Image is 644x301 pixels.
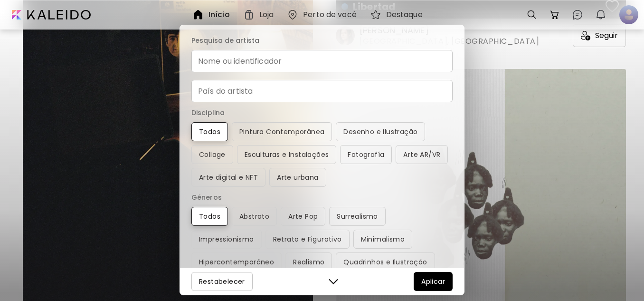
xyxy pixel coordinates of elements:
[239,211,269,222] span: Abstrato
[326,274,341,289] button: close
[199,149,226,160] span: Collage
[245,149,329,160] span: Esculturas e Instalações
[191,107,453,118] h6: Disciplina
[414,272,453,291] button: Aplicar
[396,145,448,164] button: Arte AR/VR
[232,122,332,141] button: Pintura Contemporânea
[348,149,384,160] span: Fotografía
[191,145,233,164] button: Collage
[343,126,417,137] span: Desenho e Ilustração
[421,276,445,287] span: Aplicar
[199,256,274,268] span: Hipercontemporâneo
[199,233,254,245] span: Impressionismo
[199,276,245,287] span: Restabelecer
[191,122,228,141] button: Todos
[288,211,318,222] span: Arte Pop
[191,230,262,249] button: Impressionismo
[361,233,405,245] span: Minimalismo
[336,252,435,272] button: Quadrinhos e Ilustração
[353,230,412,249] button: Minimalismo
[269,168,326,187] button: Arte urbana
[340,145,392,164] button: Fotografía
[336,122,425,141] button: Desenho e Ilustração
[281,207,325,226] button: Arte Pop
[191,207,228,226] button: Todos
[329,277,338,286] img: close
[403,149,440,160] span: Arte AR/VR
[329,207,385,226] button: Surrealismo
[199,172,258,183] span: Arte digital e NFT
[337,211,378,222] span: Surrealismo
[191,252,282,272] button: Hipercontemporâneo
[199,211,220,222] span: Todos
[199,126,220,137] span: Todos
[237,145,337,164] button: Esculturas e Instalações
[191,272,253,291] button: Restabelecer
[232,207,277,226] button: Abstrato
[191,168,265,187] button: Arte digital e NFT
[191,35,453,46] h6: Pesquisa de artista
[191,192,453,203] h6: Géneros
[277,172,318,183] span: Arte urbana
[265,230,350,249] button: Retrato e Figurativo
[293,256,324,268] span: Realismo
[343,256,427,268] span: Quadrinhos e Ilustração
[239,126,324,137] span: Pintura Contemporânea
[285,252,332,272] button: Realismo
[273,233,342,245] span: Retrato e Figurativo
